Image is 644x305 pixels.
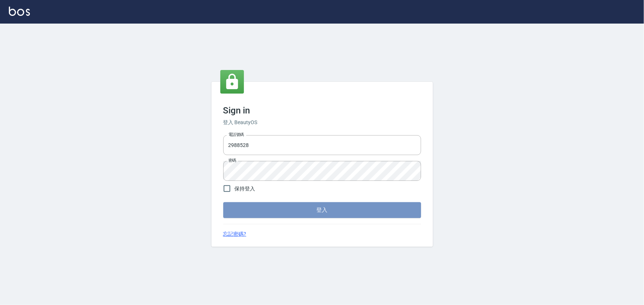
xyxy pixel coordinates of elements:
[223,230,247,238] a: 忘記密碼?
[223,202,421,218] button: 登入
[9,7,30,16] img: Logo
[223,105,421,116] h3: Sign in
[228,158,236,163] label: 密碼
[235,185,255,193] span: 保持登入
[223,119,421,126] h6: 登入 BeautyOS
[228,132,244,137] label: 電話號碼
